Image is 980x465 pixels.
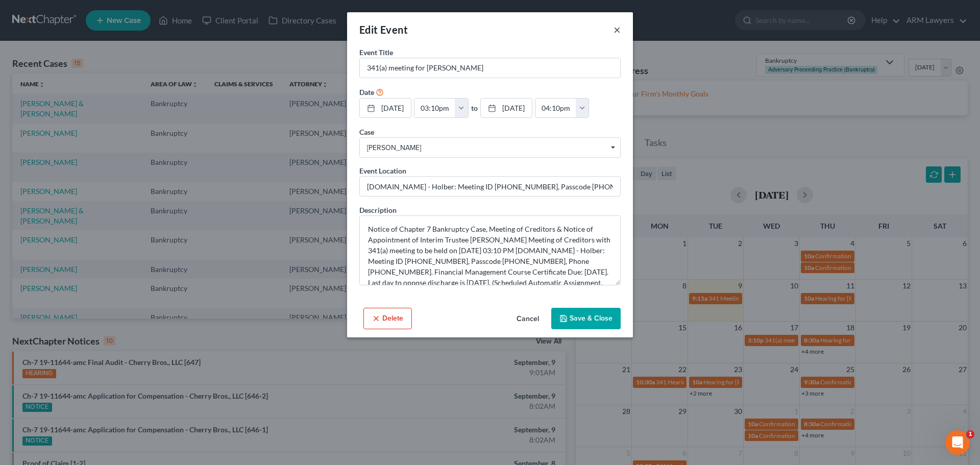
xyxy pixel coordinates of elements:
[359,127,374,137] label: Case
[359,137,621,158] span: Select box activate
[360,58,620,78] input: Enter event name...
[614,23,621,36] button: ×
[535,99,576,118] input: -- : --
[414,99,455,118] input: -- : --
[966,430,974,438] span: 1
[359,48,393,57] span: Event Title
[360,177,620,196] input: Enter location...
[471,103,478,113] label: to
[359,165,406,176] label: Event Location
[551,308,621,329] button: Save & Close
[360,99,411,118] a: [DATE]
[508,309,547,329] button: Cancel
[359,205,397,215] label: Description
[359,87,374,97] label: Date
[359,23,408,36] span: Edit Event
[363,308,412,329] button: Delete
[945,430,970,455] iframe: Intercom live chat
[481,99,532,118] a: [DATE]
[367,142,613,153] span: [PERSON_NAME]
